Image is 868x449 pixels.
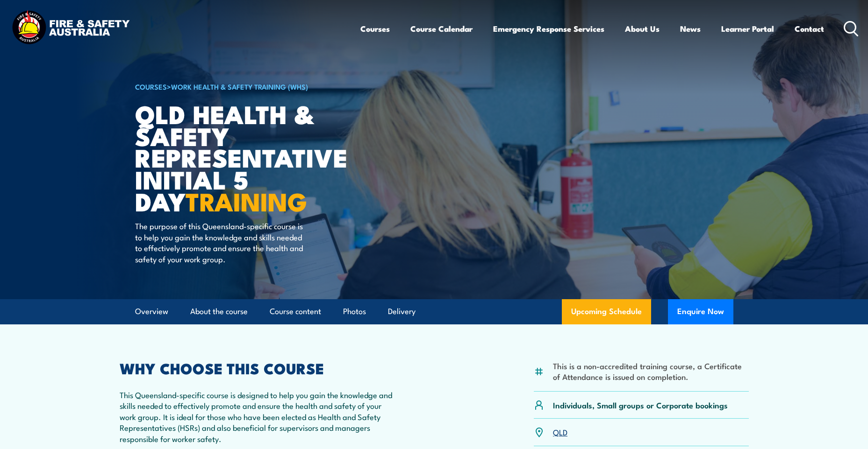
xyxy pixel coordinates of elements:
[120,389,393,444] p: This Queensland-specific course is designed to help you gain the knowledge and skills needed to e...
[795,16,824,41] a: Contact
[171,81,308,91] a: Work Health & Safety Training (WHS)
[562,299,651,324] a: Upcoming Schedule
[553,426,567,437] a: QLD
[135,220,306,264] p: The purpose of this Queensland-specific course is to help you gain the knowledge and skills neede...
[553,360,749,382] li: This is a non-accredited training course, a Certificate of Attendance is issued on completion.
[410,16,473,41] a: Course Calendar
[135,299,168,324] a: Overview
[668,299,733,324] button: Enquire Now
[388,299,416,324] a: Delivery
[343,299,366,324] a: Photos
[186,181,307,220] strong: TRAINING
[553,400,728,410] p: Individuals, Small groups or Corporate bookings
[270,299,321,324] a: Course content
[625,16,660,41] a: About Us
[190,299,248,324] a: About the course
[721,16,774,41] a: Learner Portal
[135,103,366,212] h1: QLD Health & Safety Representative Initial 5 Day
[135,81,366,92] h6: >
[360,16,390,41] a: Courses
[135,81,167,91] a: COURSES
[680,16,701,41] a: News
[120,361,393,374] h2: WHY CHOOSE THIS COURSE
[493,16,604,41] a: Emergency Response Services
